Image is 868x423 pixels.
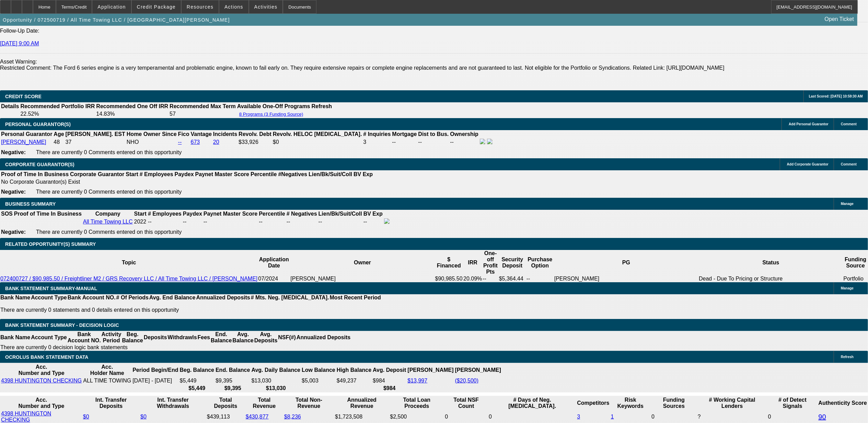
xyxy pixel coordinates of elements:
[1,210,13,217] th: SOS
[5,201,56,207] span: BUSINESS SUMMARY
[301,377,336,384] td: $5,003
[121,331,143,344] th: Beg. Balance
[251,171,277,177] b: Percentile
[787,162,829,166] span: Add Corporate Guarantor
[5,162,74,167] span: CORPORATE GUARANTOR(S)
[70,171,124,177] b: Corporate Guarantor
[36,189,182,195] span: There are currently 0 Comments entered on this opportunity
[149,294,196,301] th: Avg. End Balance
[336,377,372,384] td: $49,237
[482,250,498,275] th: One-off Profit Pts
[463,275,482,282] td: 20.09%
[251,364,301,377] th: Avg. Daily Balance
[169,103,236,110] th: Recommended Max Term
[5,94,42,99] span: CREDIT SCORE
[239,131,271,137] b: Revolv. Debt
[258,275,290,282] td: 07/2024
[53,138,64,146] td: 48
[258,250,290,275] th: Application Date
[819,413,826,421] a: 90
[407,378,427,384] a: $13,997
[363,211,383,217] b: BV Exp
[65,138,126,146] td: 37
[789,122,829,126] span: Add Personal Guarantor
[127,131,177,137] b: Home Owner Since
[698,250,843,275] th: Status
[488,397,576,410] th: # Days of Neg. [MEDICAL_DATA].
[372,377,406,384] td: $984
[175,171,194,177] b: Paydex
[499,275,526,282] td: $5,364.44
[278,331,296,344] th: NSF(#)
[36,149,182,155] span: There are currently 0 Comments entered on this opportunity
[254,4,278,10] span: Activities
[577,397,610,410] th: Competitors
[284,397,334,410] th: Total Non-Revenue
[651,397,696,410] th: Funding Sources
[526,250,554,275] th: Purchase Option
[278,171,308,177] b: #Negatives
[841,355,854,359] span: Refresh
[418,138,449,146] td: --
[137,4,176,10] span: Credit Package
[287,211,317,217] b: # Negatives
[197,331,210,344] th: Fees
[215,364,250,377] th: End. Balance
[180,385,215,392] th: $5,449
[66,131,125,137] b: [PERSON_NAME]. EST
[526,275,554,282] td: --
[132,377,178,384] td: [DATE] - [DATE]
[499,250,526,275] th: Security Deposit
[178,131,189,137] b: Fico
[577,414,580,420] a: 3
[1,229,26,235] b: Negative:
[187,4,213,10] span: Resources
[1,131,52,137] b: Personal Guarantor
[455,364,501,377] th: [PERSON_NAME]
[450,131,478,137] b: Ownership
[435,275,463,282] td: $90,985.50
[319,211,362,217] b: Lien/Bk/Suit/Coll
[237,103,311,110] th: Available One-Off Programs
[20,103,95,110] th: Recommended Portfolio IRR
[97,4,126,10] span: Application
[273,138,362,146] td: $0
[0,276,257,282] a: 072400727 / $90,985.50 / Freightliner M2 / GRS Recovery LLC / All Time Towing LLC / [PERSON_NAME]
[309,171,352,177] b: Lien/Bk/Suit/Coll
[83,377,131,384] td: ALL TIME TOWING
[554,250,698,275] th: PG
[245,397,283,410] th: Total Revenue
[210,331,232,344] th: End. Balance
[96,103,169,110] th: Recommended One Off IRR
[83,397,139,410] th: Int. Transfer Deposits
[1,364,82,377] th: Acc. Number and Type
[254,331,278,344] th: Avg. Deposits
[219,0,248,13] button: Actions
[134,211,147,217] b: Start
[273,131,362,137] b: Revolv. HELOC [MEDICAL_DATA].
[178,139,182,145] a: --
[83,414,89,420] a: $0
[251,377,301,384] td: $13,030
[329,294,381,301] th: Most Recent Period
[92,0,131,13] button: Application
[841,122,857,126] span: Comment
[36,229,182,235] span: There are currently 0 Comments entered on this opportunity
[259,219,285,225] div: --
[204,211,257,217] b: Paynet Master Score
[384,218,390,224] img: facebook-icon.png
[191,139,200,145] a: 673
[67,331,101,344] th: Bank Account NO.
[232,331,254,344] th: Avg. Balance
[435,250,463,275] th: $ Financed
[287,219,317,225] div: --
[455,378,479,384] a: ($20,500)
[180,377,215,384] td: $5,449
[487,139,493,144] img: linkedin-icon.png
[246,414,269,420] a: $430,877
[697,397,767,410] th: # Working Capital Lenders
[213,139,219,145] a: 20
[335,414,389,420] div: $1,723,508
[318,218,362,226] td: --
[372,364,406,377] th: Avg. Deposit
